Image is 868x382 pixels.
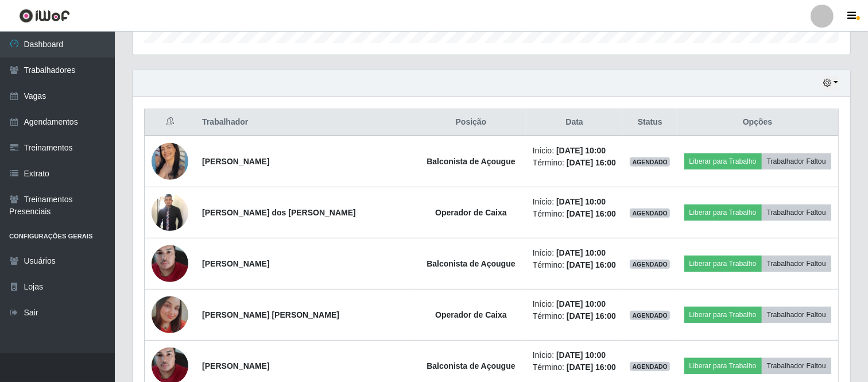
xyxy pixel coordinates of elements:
[762,204,831,221] button: Trabalhador Faltou
[556,299,606,308] time: [DATE] 10:00
[202,259,269,268] strong: [PERSON_NAME]
[195,109,416,136] th: Trabalhador
[526,109,623,136] th: Data
[677,109,838,136] th: Opções
[762,358,831,374] button: Trabalhador Faltou
[630,157,670,167] span: AGENDADO
[567,362,616,372] time: [DATE] 16:00
[202,157,269,166] strong: [PERSON_NAME]
[556,248,606,257] time: [DATE] 10:00
[533,157,617,169] li: Término:
[435,310,507,319] strong: Operador de Caixa
[202,208,356,217] strong: [PERSON_NAME] dos [PERSON_NAME]
[567,158,616,167] time: [DATE] 16:00
[556,146,606,155] time: [DATE] 10:00
[533,208,617,220] li: Término:
[19,9,70,23] img: CoreUI Logo
[435,208,507,217] strong: Operador de Caixa
[556,197,606,206] time: [DATE] 10:00
[533,349,617,361] li: Início:
[533,145,617,157] li: Início:
[533,247,617,259] li: Início:
[762,153,831,169] button: Trabalhador Faltou
[684,204,762,221] button: Liberar para Trabalho
[533,361,617,373] li: Término:
[630,209,670,218] span: AGENDADO
[630,311,670,320] span: AGENDADO
[762,256,831,272] button: Trabalhador Faltou
[152,192,188,232] img: 1750022695210.jpeg
[152,138,188,184] img: 1754502098226.jpeg
[684,358,762,374] button: Liberar para Trabalho
[684,256,762,272] button: Liberar para Trabalho
[623,109,677,136] th: Status
[202,310,339,319] strong: [PERSON_NAME] [PERSON_NAME]
[152,296,188,333] img: 1749572349295.jpeg
[427,259,515,268] strong: Balconista de Açougue
[152,233,188,294] img: 1744845646522.jpeg
[533,259,617,271] li: Término:
[630,362,670,371] span: AGENDADO
[684,307,762,323] button: Liberar para Trabalho
[533,298,617,310] li: Início:
[533,310,617,322] li: Término:
[202,361,269,371] strong: [PERSON_NAME]
[762,307,831,323] button: Trabalhador Faltou
[567,311,616,321] time: [DATE] 16:00
[684,153,762,169] button: Liberar para Trabalho
[567,209,616,218] time: [DATE] 16:00
[427,157,515,166] strong: Balconista de Açougue
[567,260,616,269] time: [DATE] 16:00
[630,260,670,269] span: AGENDADO
[427,361,515,371] strong: Balconista de Açougue
[533,196,617,208] li: Início:
[416,109,526,136] th: Posição
[556,350,606,360] time: [DATE] 10:00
